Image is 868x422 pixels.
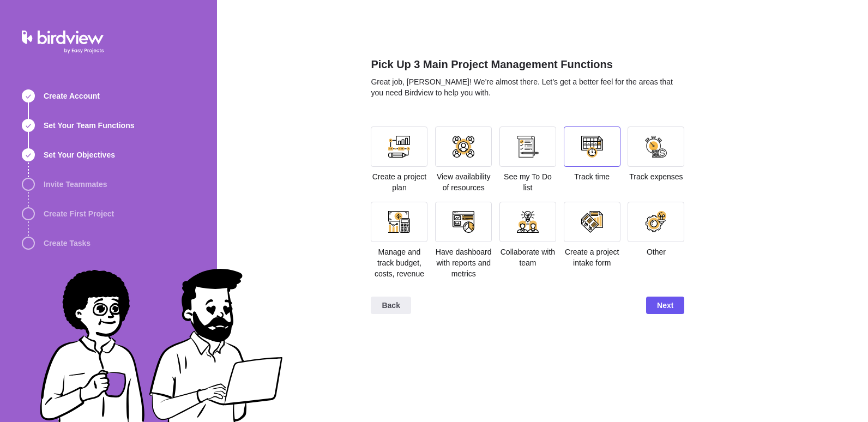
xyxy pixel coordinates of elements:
[629,172,683,181] span: Track expenses
[646,297,684,314] span: Next
[372,172,427,192] span: Create a project plan
[565,248,619,267] span: Create a project intake form
[501,248,555,267] span: Collaborate with team
[44,179,107,190] span: Invite Teammates
[44,91,100,101] span: Create Account
[436,248,492,278] span: Have dashboard with reports and metrics
[657,299,673,312] span: Next
[504,172,552,192] span: See my To Do list
[574,172,610,181] span: Track time
[382,299,400,312] span: Back
[44,208,114,219] span: Create First Project
[647,248,666,256] span: Other
[375,248,424,278] span: Manage and track budget, costs, revenue
[371,77,673,97] span: Great job, [PERSON_NAME]! We’re almost there. Let’s get a better feel for the areas that you need...
[44,238,91,249] span: Create Tasks
[437,172,491,192] span: View availability of resources
[371,57,684,76] h2: Pick Up 3 Main Project Management Functions
[44,149,115,160] span: Set Your Objectives
[371,297,411,314] span: Back
[44,120,134,131] span: Set Your Team Functions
